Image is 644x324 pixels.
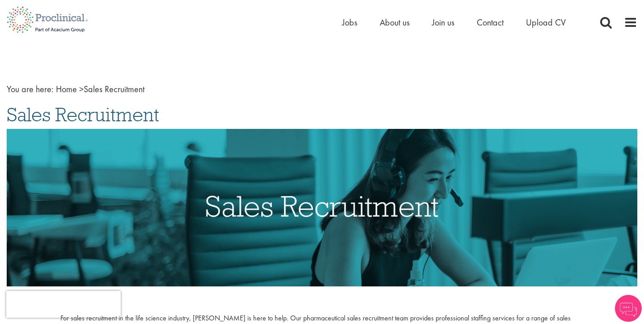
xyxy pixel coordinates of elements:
span: You are here: [7,83,54,95]
span: Sales Recruitment [7,102,159,127]
a: Contact [477,17,504,28]
span: > [79,83,84,95]
a: About us [380,17,410,28]
a: Join us [432,17,454,28]
a: breadcrumb link to Home [56,83,77,95]
span: Sales Recruitment [56,83,144,95]
img: Sales Recruitment [7,129,637,287]
img: Chatbot [615,295,642,322]
iframe: reCAPTCHA [6,291,121,318]
a: Upload CV [526,17,566,28]
a: Jobs [342,17,357,28]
